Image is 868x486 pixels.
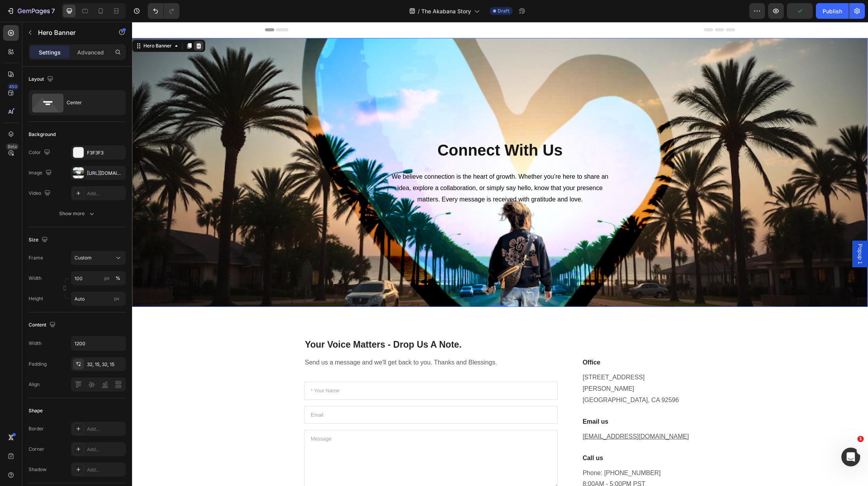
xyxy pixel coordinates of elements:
[498,7,509,15] span: Draft
[6,143,19,150] div: Beta
[172,316,426,330] h2: Your Voice Matters - Drop Us A Note.
[87,446,124,453] div: Add...
[451,395,563,404] p: Email us
[724,222,732,242] span: Popup 1
[421,7,471,15] span: The Akabana Story
[816,3,849,19] button: Publish
[29,446,44,453] div: Corner
[857,436,864,442] span: 1
[3,3,58,19] button: 7
[113,274,123,283] button: px
[7,83,19,90] div: 450
[29,295,43,302] label: Height
[451,411,557,418] a: [EMAIL_ADDRESS][DOMAIN_NAME]
[29,131,56,138] div: Background
[39,48,61,56] p: Settings
[104,275,110,282] div: px
[114,296,120,301] span: px
[87,170,124,177] div: [URL][DOMAIN_NAME]
[29,340,42,347] div: Width
[29,381,40,388] div: Align
[67,94,114,112] div: Center
[173,335,425,346] p: Send us a message and we'll get back to you. Thanks and Blessings.
[116,275,120,282] div: %
[451,350,563,373] p: [STREET_ADDRESS][PERSON_NAME]
[87,361,124,368] div: 32, 15, 32, 15
[51,6,55,16] p: 7
[29,407,43,414] div: Shape
[29,147,52,158] div: Color
[71,336,125,350] input: Auto
[29,188,52,199] div: Video
[29,361,47,368] div: Padding
[71,271,126,285] input: px%
[451,336,563,345] p: Office
[87,466,124,473] div: Add...
[132,22,868,486] iframe: Design area
[59,210,96,218] div: Show more
[29,207,126,221] button: Show more
[71,292,126,306] input: px
[29,235,49,245] div: Size
[841,448,860,466] iframe: Intercom live chat
[71,251,126,265] button: Custom
[29,168,53,178] div: Image
[418,7,420,15] span: /
[87,190,124,197] div: Add...
[451,446,563,468] p: Phone: [PHONE_NUMBER] 8:00AM - 5:00PM PST
[29,320,57,330] div: Content
[260,151,477,181] span: We believe connection is the heart of growth. Whether you’re here to share an idea, explore a col...
[139,117,597,139] h1: Connect With Us
[172,360,426,378] input: * Your Name
[29,425,44,432] div: Border
[148,3,179,19] div: Undo/Redo
[77,48,104,56] p: Advanced
[172,384,426,402] input: Email
[102,274,112,283] button: %
[451,432,563,441] p: Call us
[74,254,92,261] span: Custom
[87,426,124,433] div: Add...
[451,373,563,384] p: [GEOGRAPHIC_DATA], CA 92596
[29,74,55,85] div: Layout
[29,275,42,282] label: Width
[29,466,47,473] div: Shadow
[38,28,105,37] p: Hero Banner
[823,7,842,15] div: Publish
[29,254,43,261] label: Frame
[87,149,124,156] div: F3F3F3
[10,20,41,27] div: Hero Banner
